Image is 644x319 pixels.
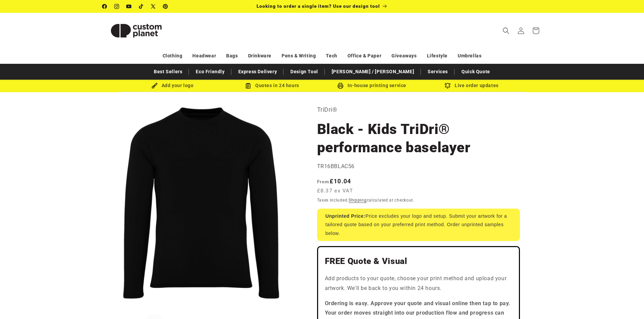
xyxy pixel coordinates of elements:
p: Add products to your quote, choose your print method and upload your artwork. We'll be back to yo... [325,274,512,293]
span: Looking to order a single item? Use our design tool [257,3,380,9]
a: Services [424,66,451,78]
div: In-house printing service [322,81,422,90]
img: In-house printing [337,83,343,89]
img: Custom Planet [102,16,170,46]
a: Bags [226,50,238,62]
a: Quick Quote [458,66,494,78]
a: Lifestyle [427,50,448,62]
a: Tech [326,50,337,62]
a: Best Sellers [150,66,186,78]
a: Pens & Writing [282,50,316,62]
a: Design Tool [287,66,321,78]
div: Taxes included. calculated at checkout. [317,197,520,204]
a: Custom Planet [100,13,172,48]
img: Order updates [445,83,451,89]
a: Office & Paper [348,50,381,62]
summary: Search [499,23,514,38]
a: Eco Friendly [192,66,228,78]
a: Clothing [163,50,183,62]
span: From [317,179,330,184]
a: Giveaways [391,50,416,62]
a: Shipping [349,198,367,203]
strong: Unprinted Price: [326,213,366,219]
div: Live order updates [422,81,522,90]
span: TR16BBLAC56 [317,163,355,169]
span: £8.37 ex VAT [317,187,353,195]
a: Drinkware [248,50,271,62]
a: Headwear [192,50,216,62]
p: TriDri® [317,104,520,115]
div: Price excludes your logo and setup. Submit your artwork for a tailored quote based on your prefer... [317,209,520,241]
img: Order Updates Icon [245,83,251,89]
div: Add your logo [123,81,222,90]
div: Quotes in 24 hours [222,81,322,90]
a: Umbrellas [458,50,481,62]
strong: £10.04 [317,178,351,185]
img: Brush Icon [151,83,158,89]
h1: Black - Kids TriDri® performance baselayer [317,120,520,157]
a: [PERSON_NAME] / [PERSON_NAME] [328,66,418,78]
a: Express Delivery [235,66,281,78]
h2: FREE Quote & Visual [325,256,512,267]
